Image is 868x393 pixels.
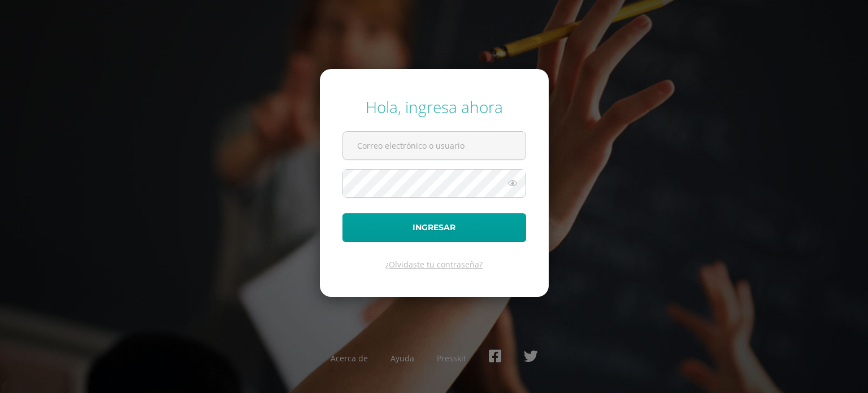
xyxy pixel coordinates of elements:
a: Presskit [437,353,466,364]
a: Ayuda [390,353,414,364]
button: Ingresar [342,213,526,242]
a: Acerca de [331,353,368,364]
a: ¿Olvidaste tu contraseña? [385,259,483,270]
input: Correo electrónico o usuario [343,132,526,159]
div: Hola, ingresa ahora [342,96,526,118]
